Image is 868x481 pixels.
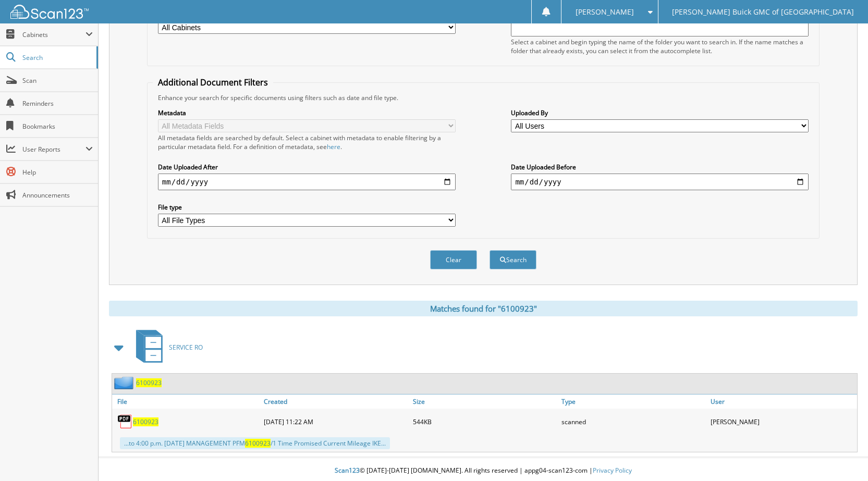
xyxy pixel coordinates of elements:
[22,122,93,131] span: Bookmarks
[261,411,410,432] div: [DATE] 11:22 AM
[816,431,868,481] iframe: Chat Widget
[114,376,136,389] img: folder2.png
[335,466,360,475] span: Scan123
[130,327,203,368] a: SERVICE RO
[22,99,93,108] span: Reminders
[511,108,809,117] label: Uploaded By
[10,5,89,19] img: scan123-logo-white.svg
[169,343,203,352] span: SERVICE RO
[708,394,857,409] a: User
[511,174,809,190] input: end
[410,411,559,432] div: 544KB
[158,203,456,212] label: File type
[133,417,158,426] a: 6100923
[708,411,857,432] div: [PERSON_NAME]
[153,77,273,88] legend: Additional Document Filters
[22,145,85,154] span: User Reports
[410,394,559,409] a: Size
[109,301,858,316] div: Matches found for "6100923"
[22,53,91,62] span: Search
[136,378,162,387] a: 6100923
[112,394,261,409] a: File
[22,76,93,85] span: Scan
[120,437,390,449] div: ...to 4:00 p.m. [DATE] MANAGEMENT PFM /1 Time Promised Current Mileage IKE...
[511,38,809,55] div: Select a cabinet and begin typing the name of the folder you want to search in. If the name match...
[22,30,85,39] span: Cabinets
[22,191,93,200] span: Announcements
[117,414,133,429] img: PDF.png
[430,250,477,269] button: Clear
[672,9,854,15] span: [PERSON_NAME] Buick GMC of [GEOGRAPHIC_DATA]
[576,9,634,15] span: [PERSON_NAME]
[158,174,456,190] input: start
[593,466,632,475] a: Privacy Policy
[158,133,456,151] div: All metadata fields are searched by default. Select a cabinet with metadata to enable filtering b...
[511,163,809,171] label: Date Uploaded Before
[490,250,536,269] button: Search
[153,93,814,102] div: Enhance your search for specific documents using filters such as date and file type.
[261,394,410,409] a: Created
[158,108,456,117] label: Metadata
[327,142,340,151] a: here
[158,163,456,171] label: Date Uploaded After
[245,439,271,448] span: 6100923
[559,394,708,409] a: Type
[559,411,708,432] div: scanned
[22,168,93,177] span: Help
